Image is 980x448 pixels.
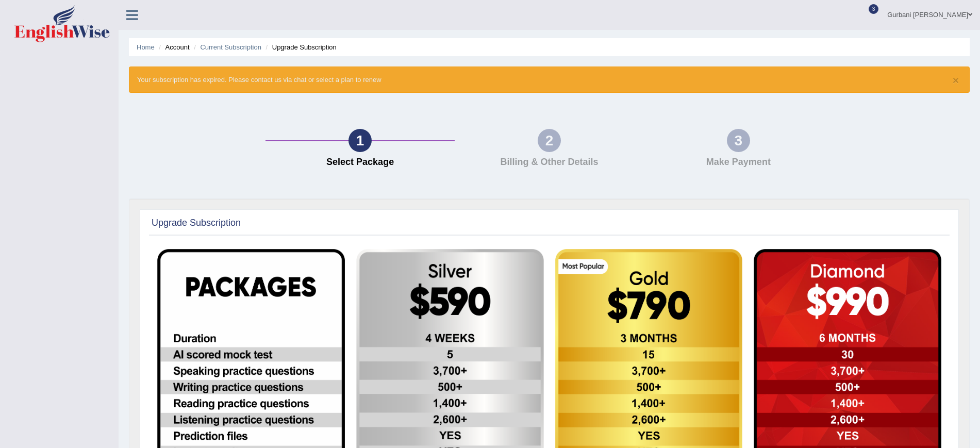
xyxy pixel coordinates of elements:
div: 2 [538,129,561,152]
a: Home [137,43,155,51]
a: Current Subscription [200,43,261,51]
div: 3 [727,129,750,152]
button: × [953,75,959,86]
h4: Select Package [271,157,450,168]
div: Your subscription has expired. Please contact us via chat or select a plan to renew [129,67,970,93]
h4: Billing & Other Details [460,157,639,168]
h4: Make Payment [649,157,828,168]
span: 3 [869,4,879,14]
li: Account [156,42,189,52]
li: Upgrade Subscription [263,42,337,52]
h2: Upgrade Subscription [152,218,241,228]
div: 1 [348,129,372,152]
